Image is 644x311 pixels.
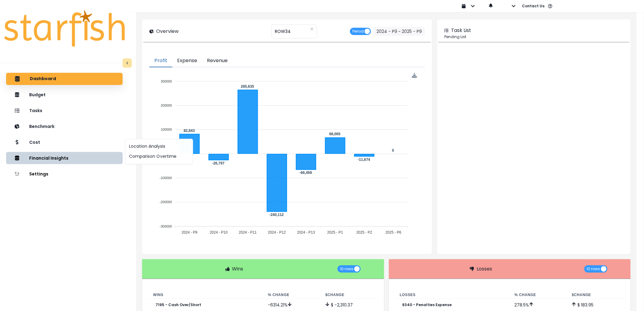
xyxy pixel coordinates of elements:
[6,89,123,101] button: Budget
[6,168,123,180] button: Settings
[160,176,172,180] tspan: -100000
[386,230,401,235] tspan: 2025 - P6
[395,291,510,299] th: Losses
[263,291,320,299] th: % Change
[161,104,172,107] tspan: 200000
[412,73,417,78] img: Download Profit
[30,76,56,82] p: Dashboard
[6,73,123,85] button: Dashboard
[148,291,263,299] th: Wins
[587,265,600,273] span: 10 rows
[125,152,193,162] button: Comparison Overtime
[451,27,471,34] p: Task List
[310,26,314,32] button: Clear
[6,136,123,148] button: Cost
[202,55,233,67] button: Revenue
[310,27,314,31] svg: close
[156,303,201,307] p: 7195 - Cash Over/Short
[510,291,567,299] th: % Change
[149,55,172,67] button: Profit
[297,230,315,235] tspan: 2024 - P13
[29,92,46,97] p: Budget
[477,265,492,273] p: Losses
[232,265,243,273] p: Wins
[156,28,179,35] p: Overview
[29,124,54,129] p: Benchmark
[275,25,291,38] span: ROW34
[510,299,567,311] td: 278.5 %
[444,34,623,40] p: Pending List
[412,73,417,78] div: Menu
[6,120,123,133] button: Benchmark
[567,291,625,299] th: $ Change
[29,140,40,145] p: Cost
[239,230,257,235] tspan: 2024 - P11
[160,200,172,204] tspan: -200000
[340,265,353,273] span: 10 rows
[172,55,202,67] button: Expense
[182,230,198,235] tspan: 2024 - P9
[263,299,320,311] td: -6314.21 %
[125,142,193,152] button: Location Analysis
[402,303,452,307] p: 9340 - Penalties Expense
[161,128,172,131] tspan: 100000
[352,28,364,35] span: Period
[160,224,172,228] tspan: -300000
[320,291,378,299] th: $ Change
[29,108,42,113] p: Tasks
[356,230,372,235] tspan: 2025 - P2
[567,299,625,311] td: $ 183.95
[210,230,228,235] tspan: 2024 - P10
[320,299,378,311] td: $ -2,310.37
[6,104,123,117] button: Tasks
[268,230,286,235] tspan: 2024 - P12
[161,80,172,83] tspan: 300000
[6,152,123,164] button: Financial Insights
[373,27,425,36] button: 2024 - P9 ~ 2025 - P9
[327,230,343,235] tspan: 2025 - P1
